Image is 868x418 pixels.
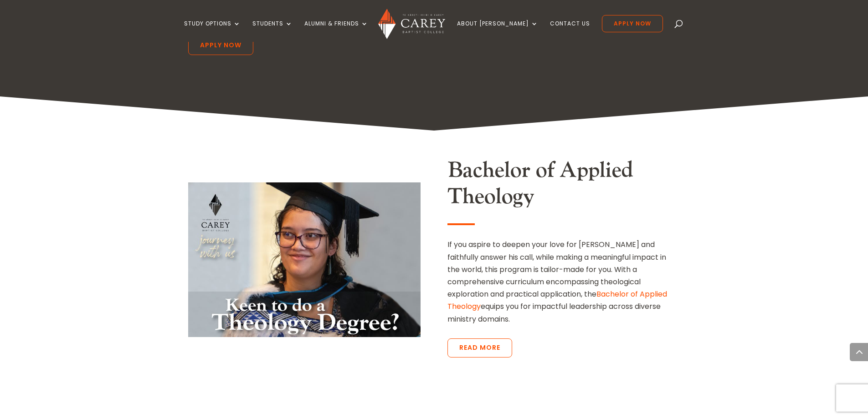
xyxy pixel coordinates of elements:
a: Apply Now [188,36,253,55]
h2: Bachelor of Applied Theology [447,157,680,214]
a: Contact Us [550,20,590,42]
a: Students [252,20,293,42]
a: Study Options [184,20,241,42]
a: Alumni & Friends [304,20,368,42]
p: If you aspire to deepen your love for [PERSON_NAME] and faithfully answer his call, while making ... [447,238,680,325]
a: Read More [447,338,512,358]
img: Bachelor of Applied Theology_2023 [188,182,421,337]
img: Carey Baptist College [378,9,445,39]
a: Apply Now [602,15,663,32]
a: About [PERSON_NAME] [457,20,538,42]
